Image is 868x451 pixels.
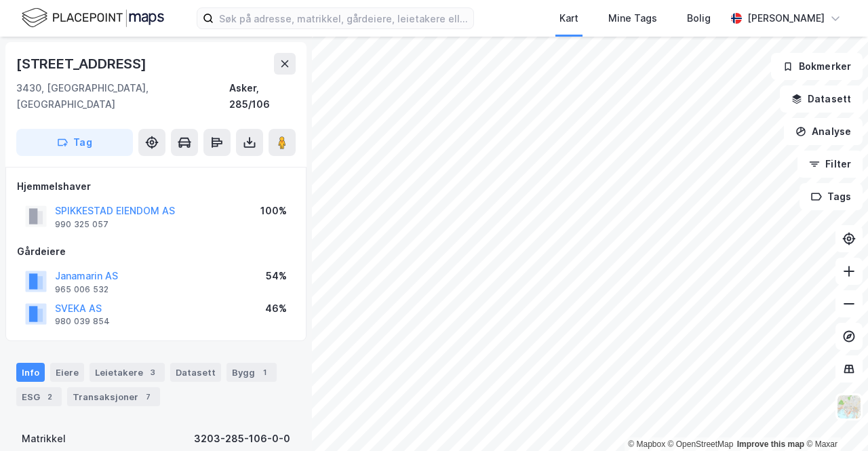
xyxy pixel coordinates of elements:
[141,390,155,404] div: 7
[771,53,863,80] button: Bokmerker
[90,363,165,382] div: Leietakere
[737,439,804,449] a: Improve this map
[628,439,665,449] a: Mapbox
[170,363,221,382] div: Datasett
[16,53,149,75] div: [STREET_ADDRESS]
[43,390,56,404] div: 2
[16,129,133,156] button: Tag
[22,431,66,447] div: Matrikkel
[260,203,287,219] div: 100%
[800,386,868,451] div: Kontrollprogram for chat
[559,10,578,26] div: Kart
[226,363,277,382] div: Bygg
[229,80,296,113] div: Asker, 285/106
[17,243,295,260] div: Gårdeiere
[265,300,287,317] div: 46%
[55,316,110,327] div: 980 039 854
[67,387,160,406] div: Transaksjoner
[16,80,229,113] div: 3430, [GEOGRAPHIC_DATA], [GEOGRAPHIC_DATA]
[146,366,159,379] div: 3
[608,10,657,26] div: Mine Tags
[16,363,45,382] div: Info
[214,8,473,28] input: Søk på adresse, matrikkel, gårdeiere, leietakere eller personer
[687,10,711,26] div: Bolig
[266,268,287,284] div: 54%
[800,386,868,451] iframe: Chat Widget
[22,6,164,30] img: logo.f888ab2527a4732fd821a326f86c7f29.svg
[16,387,62,406] div: ESG
[258,366,271,379] div: 1
[747,10,825,26] div: [PERSON_NAME]
[55,219,108,230] div: 990 325 057
[800,183,863,210] button: Tags
[780,85,863,113] button: Datasett
[784,118,863,145] button: Analyse
[194,431,290,447] div: 3203-285-106-0-0
[50,363,84,382] div: Eiere
[797,151,863,178] button: Filter
[55,284,108,295] div: 965 006 532
[668,439,734,449] a: OpenStreetMap
[17,178,295,195] div: Hjemmelshaver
